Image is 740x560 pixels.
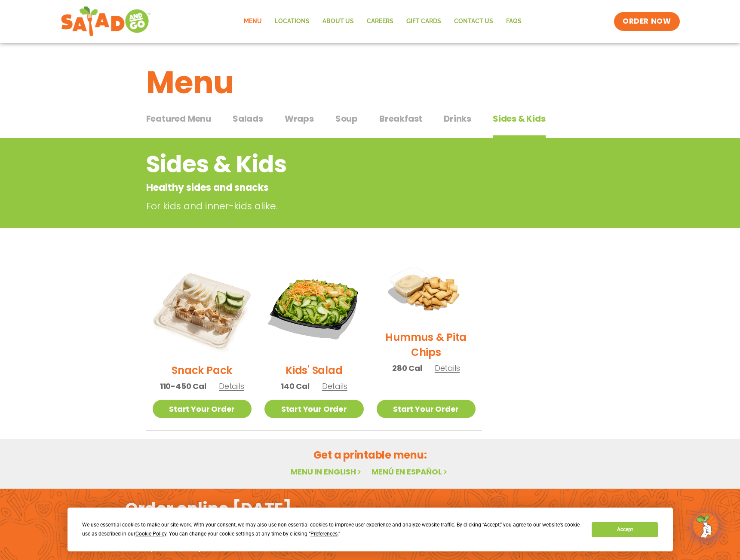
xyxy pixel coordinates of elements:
[146,112,211,125] span: Featured Menu
[372,466,449,477] a: Menú en español
[82,520,581,539] div: We use essential cookies to make our site work. With your consent, we may also use non-essential ...
[291,466,363,477] a: Menu in English
[61,4,151,39] img: new-SAG-logo-768×292
[146,181,525,195] p: Healthy sides and snacks
[146,199,529,213] p: For kids and inner-kids alike.
[694,514,718,538] img: wpChatIcon
[377,257,476,323] img: Product photo for Hummus & Pita Chips
[493,112,546,125] span: Sides & Kids
[237,12,528,31] nav: Menu
[264,257,364,356] img: Product photo for Kids’ Salad
[500,12,528,31] a: FAQs
[400,12,448,31] a: GIFT CARDS
[448,12,500,31] a: Contact Us
[219,381,244,392] span: Details
[623,16,671,27] span: ORDER NOW
[435,363,460,373] span: Details
[316,12,360,31] a: About Us
[237,12,268,31] a: Menu
[285,112,314,125] span: Wraps
[146,147,525,182] h2: Sides & Kids
[444,112,471,125] span: Drinks
[146,59,594,106] h1: Menu
[286,363,342,378] h2: Kids' Salad
[125,533,235,557] h2: Download the app
[360,12,400,31] a: Careers
[172,363,232,378] h2: Snack Pack
[125,498,292,519] h2: Order online [DATE]
[153,400,252,418] a: Start Your Order
[310,531,338,537] span: Preferences
[377,400,476,418] a: Start Your Order
[377,330,476,360] h2: Hummus & Pita Chips
[281,380,310,392] span: 140 Cal
[335,112,358,125] span: Soup
[146,109,594,138] div: Tabbed content
[68,508,673,551] div: Cookie Consent Prompt
[153,257,252,356] img: Product photo for Snack Pack
[264,400,364,418] a: Start Your Order
[135,531,166,537] span: Cookie Policy
[268,12,316,31] a: Locations
[146,447,594,462] h2: Get a printable menu:
[233,112,263,125] span: Salads
[322,381,347,392] span: Details
[379,112,422,125] span: Breakfast
[592,522,658,537] button: Accept
[160,380,206,392] span: 110-450 Cal
[392,362,422,374] span: 280 Cal
[614,12,679,31] a: ORDER NOW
